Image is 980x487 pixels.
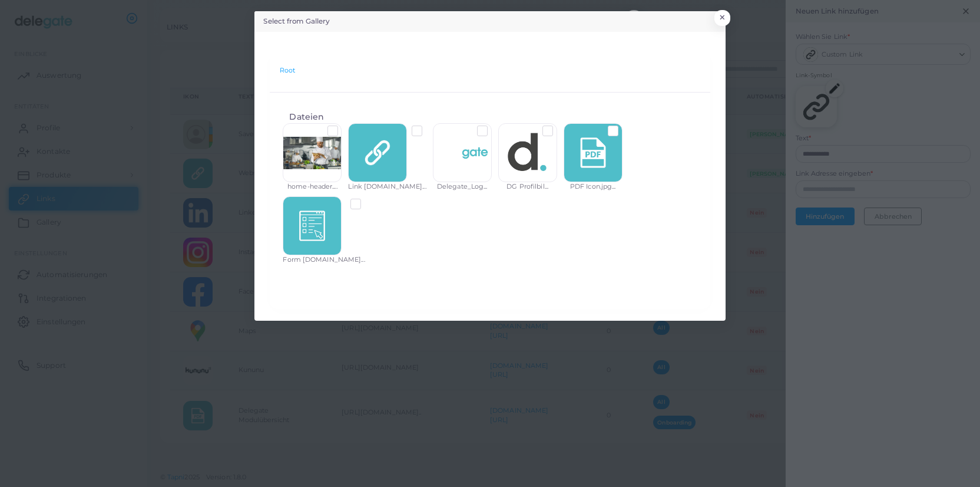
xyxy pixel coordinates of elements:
[263,17,330,27] h5: Select from Gallery
[433,182,492,192] div: Delegate_Log...
[280,60,295,82] nav: breadcrumb
[348,182,426,192] div: Link [DOMAIN_NAME]...
[283,182,342,192] div: home-header....
[280,66,295,75] li: Root
[289,112,690,122] h4: Dateien
[714,10,730,25] button: Close
[283,255,365,265] div: Form [DOMAIN_NAME]...
[564,182,623,192] div: PDF Icon.jpg...
[498,182,557,192] div: DG Profilbil...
